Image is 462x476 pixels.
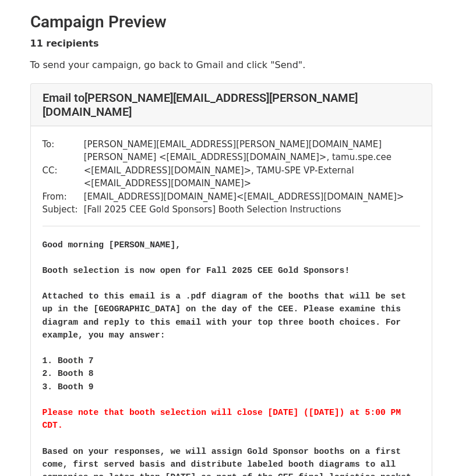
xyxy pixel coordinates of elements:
p: To send your campaign, go back to Gmail and click "Send". [30,59,432,71]
strong: 11 recipients [30,38,99,49]
td: CC: [43,151,84,190]
span: 1. Booth 7 [43,356,94,365]
td: [PERSON_NAME] < [EMAIL_ADDRESS][DOMAIN_NAME] >, tamu.spe.cee < [EMAIL_ADDRESS][DOMAIN_NAME] >, TA... [84,151,420,190]
span: 2. Booth 8 [43,369,94,378]
td: [EMAIL_ADDRESS][DOMAIN_NAME] < [EMAIL_ADDRESS][DOMAIN_NAME] > [84,190,420,204]
td: [Fall 2025 CEE Gold Sponsors] Booth Selection Instructions [84,203,420,216]
h4: Email to [PERSON_NAME][EMAIL_ADDRESS][PERSON_NAME][DOMAIN_NAME] [43,91,420,119]
span: Good morning [PERSON_NAME], [43,240,181,250]
td: To: [43,138,84,151]
td: From: [43,190,84,204]
span: Booth selection is now open for Fall 2025 CEE Gold Sponsors! [43,266,350,275]
h2: Campaign Preview [30,12,432,32]
span: Please note that booth selection will close [DATE] ([DATE]) at 5:00 PM CDT. [43,408,406,430]
span: Attached to this email is a .pdf diagram of the booths that will be set up in the [GEOGRAPHIC_DAT... [43,292,411,340]
span: 3. Booth 9 [43,382,94,392]
td: Subject: [43,203,84,216]
td: [PERSON_NAME][EMAIL_ADDRESS][PERSON_NAME][DOMAIN_NAME] [84,138,420,151]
